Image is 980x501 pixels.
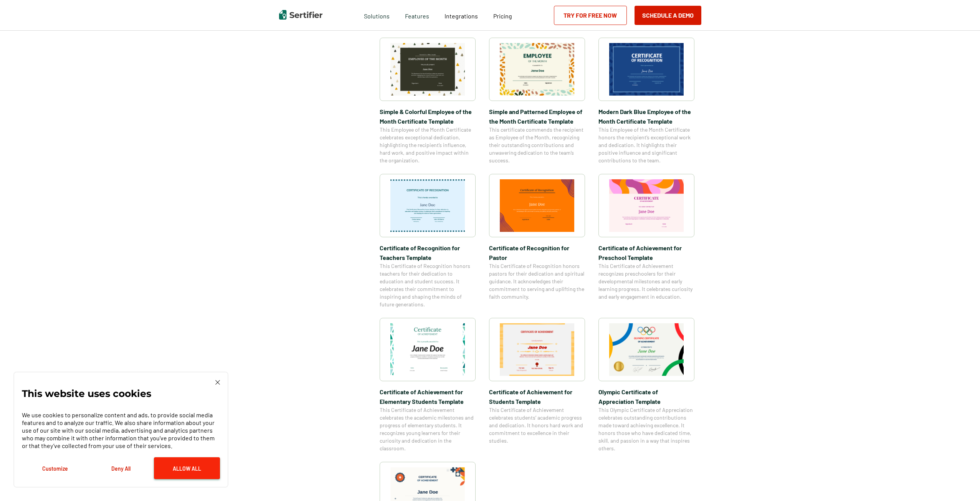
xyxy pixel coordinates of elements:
[380,107,476,126] span: Simple & Colorful Employee of the Month Certificate Template
[445,12,478,20] span: Integrations
[88,457,154,479] button: Deny All
[500,323,574,376] img: Certificate of Achievement for Students Template
[489,243,585,262] span: Certificate of Recognition for Pastor
[598,387,694,406] span: Olympic Certificate of Appreciation​ Template
[489,38,585,164] a: Simple and Patterned Employee of the Month Certificate TemplateSimple and Patterned Employee of t...
[489,174,585,308] a: Certificate of Recognition for PastorCertificate of Recognition for PastorThis Certificate of Rec...
[380,126,476,164] span: This Employee of the Month Certificate celebrates exceptional dedication, highlighting the recipi...
[598,38,694,164] a: Modern Dark Blue Employee of the Month Certificate TemplateModern Dark Blue Employee of the Month...
[390,323,465,376] img: Certificate of Achievement for Elementary Students Template
[598,243,694,262] span: Certificate of Achievement for Preschool Template
[500,179,574,232] img: Certificate of Recognition for Pastor
[380,318,476,452] a: Certificate of Achievement for Elementary Students TemplateCertificate of Achievement for Element...
[489,387,585,406] span: Certificate of Achievement for Students Template
[554,6,627,25] a: Try for Free Now
[22,411,220,450] p: We use cookies to personalize content and ads, to provide social media features and to analyze ou...
[598,262,694,301] span: This Certificate of Achievement recognizes preschoolers for their developmental milestones and ea...
[279,10,322,20] img: Sertifier | Digital Credentialing Platform
[598,174,694,308] a: Certificate of Achievement for Preschool TemplateCertificate of Achievement for Preschool Templat...
[22,457,88,479] button: Customize
[489,107,585,126] span: Simple and Patterned Employee of the Month Certificate Template
[380,243,476,262] span: Certificate of Recognition for Teachers Template
[380,38,476,164] a: Simple & Colorful Employee of the Month Certificate TemplateSimple & Colorful Employee of the Mon...
[598,126,694,164] span: This Employee of the Month Certificate honors the recipient’s exceptional work and dedication. It...
[489,126,585,164] span: This certificate commends the recipient as Employee of the Month, recognizing their outstanding c...
[489,406,585,445] span: This Certificate of Achievement celebrates students’ academic progress and dedication. It honors ...
[380,174,476,308] a: Certificate of Recognition for Teachers TemplateCertificate of Recognition for Teachers TemplateT...
[364,10,390,20] span: Solutions
[405,10,429,20] span: Features
[215,380,220,385] img: Cookie Popup Close
[493,10,512,20] a: Pricing
[493,12,512,20] span: Pricing
[380,406,476,452] span: This Certificate of Achievement celebrates the academic milestones and progress of elementary stu...
[154,457,220,479] button: Allow All
[598,318,694,452] a: Olympic Certificate of Appreciation​ TemplateOlympic Certificate of Appreciation​ TemplateThis Ol...
[500,43,574,96] img: Simple and Patterned Employee of the Month Certificate Template
[380,262,476,308] span: This Certificate of Recognition honors teachers for their dedication to education and student suc...
[635,6,701,25] button: Schedule a Demo
[598,107,694,126] span: Modern Dark Blue Employee of the Month Certificate Template
[390,43,465,96] img: Simple & Colorful Employee of the Month Certificate Template
[942,464,980,501] iframe: Chat Widget
[609,179,684,232] img: Certificate of Achievement for Preschool Template
[489,318,585,452] a: Certificate of Achievement for Students TemplateCertificate of Achievement for Students TemplateT...
[390,179,465,232] img: Certificate of Recognition for Teachers Template
[22,390,151,397] p: This website uses cookies
[489,262,585,301] span: This Certificate of Recognition honors pastors for their dedication and spiritual guidance. It ac...
[609,43,684,96] img: Modern Dark Blue Employee of the Month Certificate Template
[598,406,694,452] span: This Olympic Certificate of Appreciation celebrates outstanding contributions made toward achievi...
[445,10,478,20] a: Integrations
[380,387,476,406] span: Certificate of Achievement for Elementary Students Template
[609,323,684,376] img: Olympic Certificate of Appreciation​ Template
